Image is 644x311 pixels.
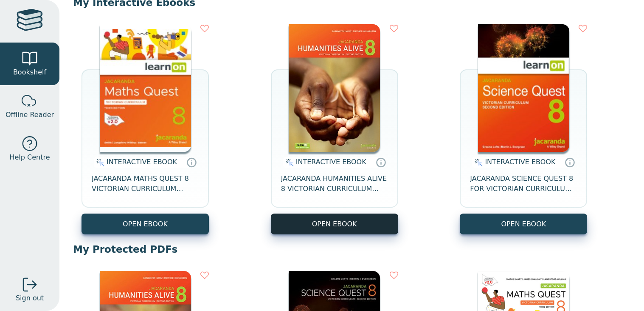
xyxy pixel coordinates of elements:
[92,174,199,194] span: JACARANDA MATHS QUEST 8 VICTORIAN CURRICULUM LEARNON EBOOK 3E
[289,24,380,152] img: bee2d5d4-7b91-e911-a97e-0272d098c78b.jpg
[82,214,209,234] button: OPEN EBOOK
[271,214,398,234] button: OPEN EBOOK
[281,174,388,194] span: JACARANDA HUMANITIES ALIVE 8 VICTORIAN CURRICULUM LEARNON EBOOK 2E
[472,157,483,168] img: interactive.svg
[73,243,630,256] p: My Protected PDFs
[100,24,191,152] img: c004558a-e884-43ec-b87a-da9408141e80.jpg
[16,293,44,303] span: Sign out
[470,174,577,194] span: JACARANDA SCIENCE QUEST 8 FOR VICTORIAN CURRICULUM LEARNON 2E EBOOK
[283,157,294,168] img: interactive.svg
[376,157,386,167] a: Interactive eBooks are accessed online via the publisher’s portal. They contain interactive resou...
[485,158,555,166] span: INTERACTIVE EBOOK
[296,158,366,166] span: INTERACTIVE EBOOK
[460,214,587,234] button: OPEN EBOOK
[478,24,569,152] img: fffb2005-5288-ea11-a992-0272d098c78b.png
[107,158,177,166] span: INTERACTIVE EBOOK
[13,67,46,77] span: Bookshelf
[186,157,197,167] a: Interactive eBooks are accessed online via the publisher’s portal. They contain interactive resou...
[565,157,575,167] a: Interactive eBooks are accessed online via the publisher’s portal. They contain interactive resou...
[94,157,104,168] img: interactive.svg
[6,110,54,120] span: Offline Reader
[9,152,50,163] span: Help Centre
